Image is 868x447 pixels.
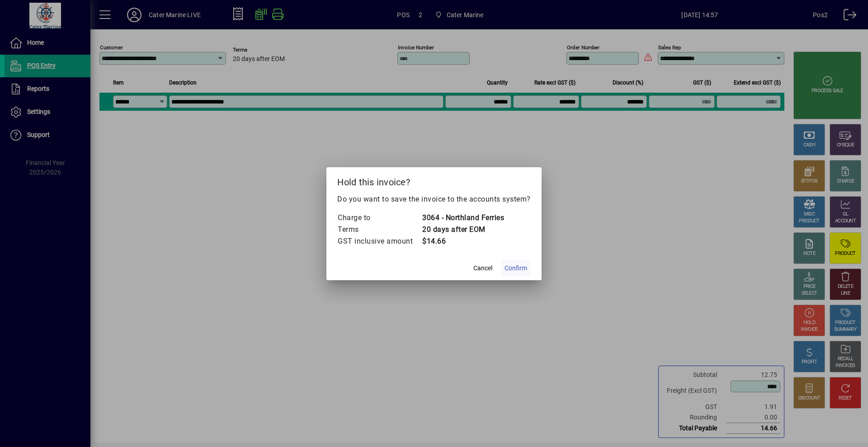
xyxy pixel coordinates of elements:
[326,167,542,193] h2: Hold this invoice?
[337,235,422,247] td: GST inclusive amount
[422,224,504,235] td: 20 days after EOM
[422,235,504,247] td: $14.66
[468,260,497,277] button: Cancel
[473,263,492,273] span: Cancel
[337,212,422,224] td: Charge to
[505,263,527,273] span: Confirm
[501,260,531,277] button: Confirm
[337,194,531,205] p: Do you want to save the invoice to the accounts system?
[337,224,422,235] td: Terms
[422,212,504,224] td: 3064 - Northland Ferries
